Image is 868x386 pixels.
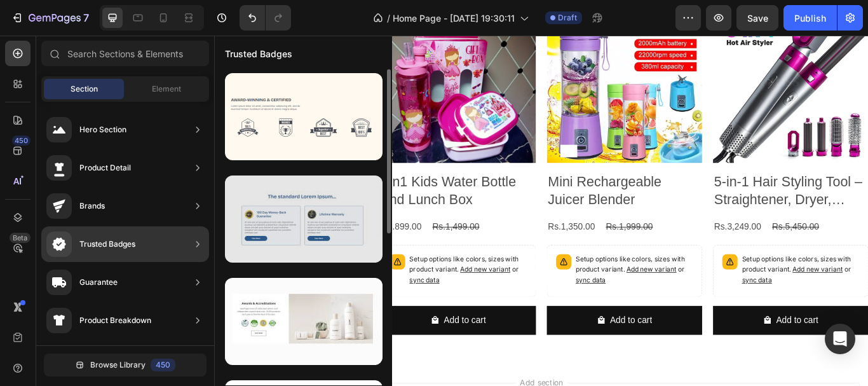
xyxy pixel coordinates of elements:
[214,36,868,386] iframe: Design area
[194,315,375,349] button: Add to cart
[44,354,207,376] button: Browse Library450
[240,5,291,31] div: Undo/Redo
[71,83,98,95] span: Section
[421,255,558,292] p: Setup options like colors, sizes with product variant.
[388,159,569,203] h2: Mini Rechargeable Juicer Blender
[825,324,855,354] div: Open Intercom Messenger
[393,11,515,25] span: Home Page - [DATE] 19:30:11
[615,280,650,290] span: sync data
[12,135,31,146] div: 450
[581,159,763,203] h2: 5-in-1 Hair Styling Tool – Straightener, Dryer, Curler & Hot Air Brush
[79,238,135,251] div: Trusted Badges
[287,268,345,277] span: Add new variant
[421,268,548,290] span: or
[41,41,209,66] input: Search Sections & Elements
[152,83,181,95] span: Element
[615,255,752,292] p: Setup options like colors, sizes with product variant.
[253,213,310,234] div: Rs.1,499.00
[227,268,355,290] span: or
[5,5,95,31] button: 7
[655,323,704,341] div: Add to cart
[581,315,763,349] button: Add to cart
[783,5,837,31] button: Publish
[747,13,768,24] span: Save
[421,280,456,290] span: sync data
[79,200,105,212] div: Brands
[387,11,390,25] span: /
[649,213,706,234] div: Rs.5,450.00
[455,213,512,234] div: Rs.1,999.00
[480,268,539,277] span: Add new variant
[581,213,639,234] div: Rs.3,249.00
[227,280,262,290] span: sync data
[794,11,826,25] div: Publish
[79,314,151,327] div: Product Breakdown
[736,5,778,31] button: Save
[268,323,316,341] div: Add to cart
[388,315,569,349] button: Add to cart
[615,268,742,290] span: or
[558,12,577,24] span: Draft
[79,276,118,289] div: Guarantee
[83,10,89,25] p: 7
[674,268,733,277] span: Add new variant
[10,233,31,243] div: Beta
[151,359,175,371] div: 450
[388,213,445,234] div: Rs.1,350.00
[90,359,146,371] span: Browse Library
[79,162,131,174] div: Product Detail
[79,123,126,136] div: Hero Section
[194,213,243,234] div: Rs.899.00
[461,323,510,341] div: Add to cart
[194,159,375,203] h2: 2in1 Kids Water Bottle and Lunch Box
[227,255,364,292] p: Setup options like colors, sizes with product variant.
